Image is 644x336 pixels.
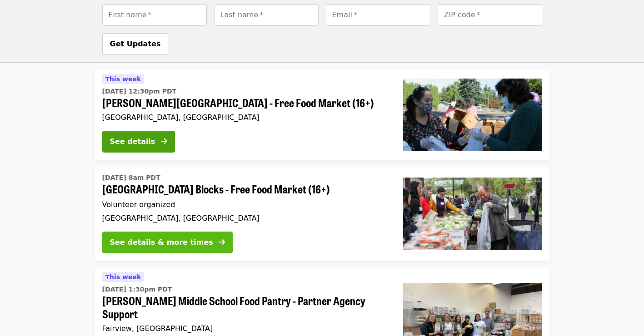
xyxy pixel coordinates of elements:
[438,4,542,26] input: [object Object]
[403,79,542,151] img: Merlo Station - Free Food Market (16+) organized by Oregon Food Bank
[105,273,141,281] span: This week
[102,113,389,122] div: [GEOGRAPHIC_DATA], [GEOGRAPHIC_DATA]
[102,87,177,96] time: [DATE] 12:30pm PDT
[219,238,225,247] i: arrow-right icon
[110,237,213,248] div: See details & more times
[110,136,155,147] div: See details
[102,214,389,222] div: [GEOGRAPHIC_DATA], [GEOGRAPHIC_DATA]
[161,137,167,146] i: arrow-right icon
[214,4,319,26] input: [object Object]
[326,4,430,26] input: [object Object]
[105,75,141,83] span: This week
[102,183,389,196] span: [GEOGRAPHIC_DATA] Blocks - Free Food Market (16+)
[102,324,389,333] div: Fairview, [GEOGRAPHIC_DATA]
[102,294,389,321] span: [PERSON_NAME] Middle School Food Pantry - Partner Agency Support
[102,232,233,253] button: See details & more times
[110,40,161,48] span: Get Updates
[403,178,542,250] img: PSU South Park Blocks - Free Food Market (16+) organized by Oregon Food Bank
[95,167,549,261] a: See details for "PSU South Park Blocks - Free Food Market (16+)"
[102,285,172,294] time: [DATE] 1:30pm PDT
[95,70,549,160] a: See details for "Merlo Station - Free Food Market (16+)"
[102,4,207,26] input: [object Object]
[102,200,175,209] span: Volunteer organized
[102,33,169,55] button: Get Updates
[102,173,160,183] time: [DATE] 8am PDT
[102,131,175,153] button: See details
[102,96,389,109] span: [PERSON_NAME][GEOGRAPHIC_DATA] - Free Food Market (16+)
